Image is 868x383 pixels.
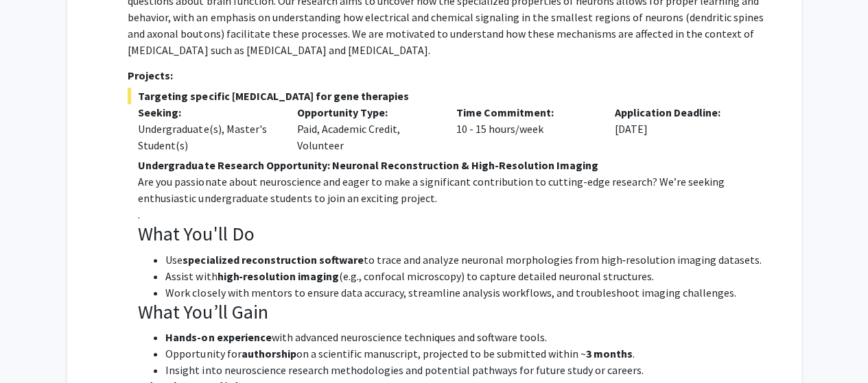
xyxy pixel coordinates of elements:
span: Targeting specific [MEDICAL_DATA] for gene therapies [128,88,773,104]
div: Paid, Academic Credit, Volunteer [287,104,446,153]
li: Opportunity for on a scientific manuscript, projected to be submitted within ~ . [165,345,773,362]
strong: Projects: [128,69,173,82]
li: Assist with (e.g., confocal microscopy) to capture detailed neuronal structures. [165,268,773,284]
p: Are you passionate about neuroscience and eager to make a significant contribution to cutting-edg... [138,173,773,206]
iframe: Chat [10,321,58,373]
div: 10 - 15 hours/week [445,104,605,153]
strong: Hands-on experience [165,330,271,344]
strong: 3 months [585,347,632,360]
p: Application Deadline: [615,104,753,121]
li: Use to trace and analyze neuronal morphologies from high‐resolution imaging datasets. [165,251,773,268]
p: Seeking: [138,104,277,121]
li: Insight into neuroscience research methodologies and potential pathways for future study or careers. [165,362,773,378]
h3: What You'll Do [138,223,773,246]
div: [DATE] [605,104,764,153]
li: with advanced neuroscience techniques and software tools. [165,329,773,345]
strong: authorship [241,347,296,360]
h3: What You’ll Gain [138,301,773,324]
strong: high‐resolution imaging [217,269,338,283]
p: . [138,206,773,223]
p: Time Commitment: [456,104,594,121]
p: Opportunity Type: [297,104,436,121]
strong: specialized reconstruction software [183,253,363,267]
strong: Undergraduate Research Opportunity: Neuronal Reconstruction & High-Resolution Imaging [138,158,598,172]
li: Work closely with mentors to ensure data accuracy, streamline analysis workflows, and troubleshoo... [165,284,773,301]
div: Undergraduate(s), Master's Student(s) [138,121,277,153]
